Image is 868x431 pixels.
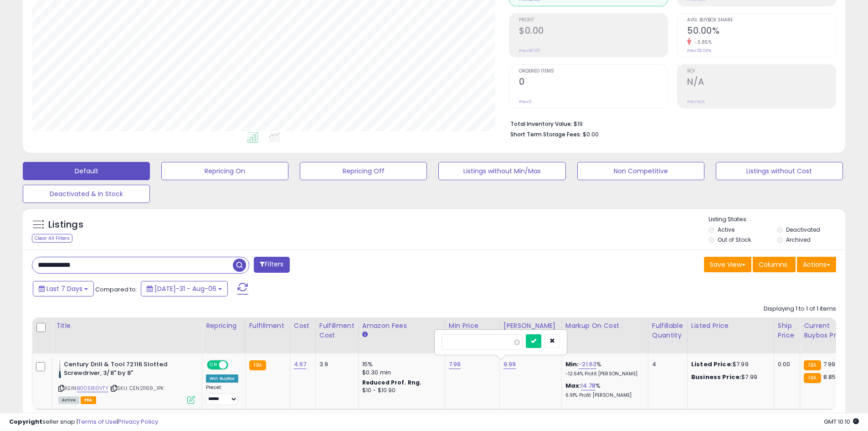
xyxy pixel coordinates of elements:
span: $0.00 [583,130,599,139]
div: Amazon Fees [362,321,441,331]
div: Ship Price [778,321,796,340]
button: Columns [753,257,796,272]
button: Last 7 Days [33,281,94,296]
small: FBA [804,360,821,370]
div: Win BuyBox [206,374,238,383]
div: 0.00 [778,360,793,369]
span: | SKU: CEN21169_1PK [110,384,164,392]
div: Fulfillment [249,321,286,331]
button: Actions [797,257,836,272]
div: $10 - $10.90 [362,387,438,395]
a: 7.99 [449,360,461,369]
div: 15% [362,360,438,369]
h2: N/A [687,77,836,89]
a: B0058I0VTY [77,384,108,392]
div: Preset: [206,384,238,405]
p: -12.64% Profit [PERSON_NAME] [565,371,641,377]
a: Terms of Use [78,417,117,426]
div: Clear All Filters [32,234,72,243]
button: Non Competitive [577,162,704,180]
div: Listed Price [691,321,770,331]
div: 4 [652,360,680,369]
span: [DATE]-31 - Aug-06 [154,284,216,293]
div: Fulfillable Quantity [652,321,683,340]
div: Current Buybox Price [804,321,851,340]
button: Repricing On [161,162,288,180]
a: 14.78 [581,381,596,390]
div: seller snap | | [9,418,158,426]
li: $19 [510,118,829,129]
h2: 0 [519,77,668,89]
button: Listings without Min/Max [438,162,565,180]
b: Short Term Storage Fees: [510,130,581,138]
div: Cost [294,321,312,331]
label: Deactivated [786,226,820,234]
b: Max: [565,381,581,390]
th: The percentage added to the cost of goods (COGS) that forms the calculator for Min & Max prices. [561,317,648,353]
b: Listed Price: [691,360,733,369]
span: FBA [81,396,96,404]
div: Min Price [449,321,496,331]
b: Business Price: [691,373,741,381]
div: ASIN: [58,360,195,403]
div: Displaying 1 to 1 of 1 items [764,305,836,313]
img: 21qJwcrfd1L._SL40_.jpg [58,360,62,379]
b: Total Inventory Value: [510,120,572,128]
small: Prev: $0.00 [519,48,540,53]
b: Min: [565,360,579,369]
div: [PERSON_NAME] [503,321,558,331]
p: Listing States: [709,215,845,224]
a: 4.67 [294,360,307,369]
small: Prev: 0 [519,99,532,104]
small: Prev: N/A [687,99,705,104]
button: [DATE]-31 - Aug-06 [141,281,228,296]
span: Last 7 Days [46,284,82,293]
span: 8.85 [823,373,836,381]
a: -21.63 [579,360,596,369]
label: Active [718,226,734,234]
div: $7.99 [691,373,767,381]
small: FBA [249,360,266,370]
h2: $0.00 [519,26,668,38]
div: Fulfillment Cost [319,321,354,340]
span: Profit [519,18,668,23]
div: 3.9 [319,360,351,369]
button: Default [23,162,150,180]
div: % [565,382,641,399]
h5: Listings [48,218,83,231]
p: 6.91% Profit [PERSON_NAME] [565,392,641,399]
button: Listings without Cost [716,162,843,180]
div: Markup on Cost [565,321,644,331]
button: Save View [704,257,751,272]
small: -3.85% [691,39,712,46]
b: Reduced Prof. Rng. [362,379,422,386]
small: Amazon Fees. [362,331,368,339]
span: ROI [687,69,836,74]
strong: Copyright [9,417,42,426]
span: Columns [759,260,787,269]
div: % [565,360,641,377]
h2: 50.00% [687,26,836,38]
span: 2025-08-14 10:10 GMT [824,417,859,426]
button: Filters [254,257,289,273]
div: Title [56,321,198,331]
div: Repricing [206,321,241,331]
small: Prev: 52.00% [687,48,711,53]
b: Century Drill & Tool 72116 Slotted Screwdriver, 3/8" by 8" [64,360,175,379]
span: ON [208,361,219,369]
span: Compared to: [95,285,137,294]
span: 7.99 [823,360,836,369]
button: Repricing Off [300,162,427,180]
button: Deactivated & In Stock [23,185,150,203]
div: $7.99 [691,360,767,369]
a: Privacy Policy [118,417,158,426]
label: Out of Stock [718,236,751,244]
span: OFF [227,361,241,369]
a: 9.99 [503,360,516,369]
div: $0.30 min [362,369,438,377]
span: All listings currently available for purchase on Amazon [58,396,79,404]
span: Ordered Items [519,69,668,74]
span: Avg. Buybox Share [687,18,836,23]
label: Archived [786,236,811,244]
small: FBA [804,373,821,383]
